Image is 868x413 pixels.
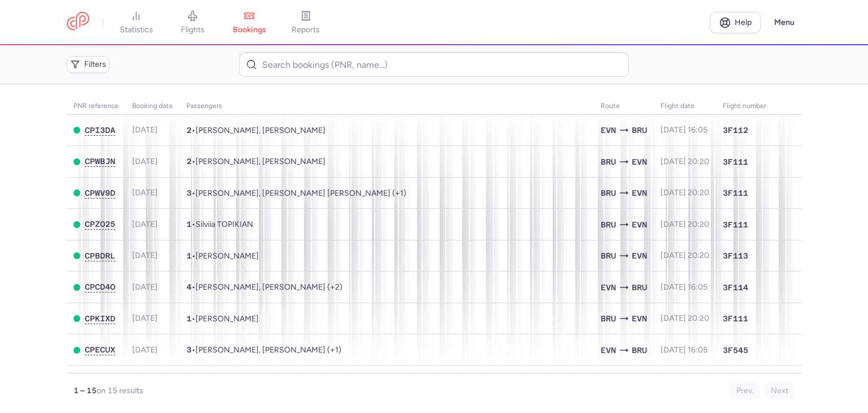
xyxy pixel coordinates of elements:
span: [DATE] 20:20 [661,251,709,260]
span: [DATE] 16:05 [661,125,708,135]
span: [DATE] 16:05 [661,345,708,355]
span: 3 [186,188,192,197]
span: Narek MIRZOJAN [196,251,259,261]
span: BRU [601,156,616,168]
span: BRU [632,344,647,356]
span: 1 [186,220,192,229]
span: BRU [601,218,616,231]
span: • [186,126,325,135]
span: CPWV9D [85,188,115,197]
span: BRU [601,249,616,262]
a: statistics [108,10,164,35]
span: [DATE] 20:20 [661,313,709,323]
span: • [186,251,259,261]
span: EVN [632,156,647,168]
th: Booking date [125,98,180,115]
span: 3F111 [723,219,748,230]
span: Help [735,18,752,27]
th: PNR reference [67,98,125,115]
span: CPCD4O [85,282,115,291]
a: flights [164,10,221,35]
button: CPECUX [85,345,115,355]
span: [DATE] [132,157,158,166]
span: [DATE] 20:20 [661,188,709,197]
span: • [186,188,406,198]
span: • [186,314,259,324]
span: Mojgan BOJHAN, Maria NATTAGH, Marion JALILDOKHTI MAMAGHANI [196,345,341,355]
span: [DATE] [132,282,158,292]
th: Route [594,98,654,115]
input: Search bookings (PNR, name...) [239,52,628,77]
button: CPWBJN [85,157,115,166]
span: 3F111 [723,313,748,324]
span: 3F114 [723,282,748,293]
span: reports [292,25,320,35]
span: EVN [632,249,647,262]
span: 3F113 [723,250,748,261]
button: Prev. [730,382,760,399]
span: 2 [186,126,192,135]
a: bookings [221,10,277,35]
span: CPZO25 [85,220,115,229]
span: 1 [186,314,192,323]
span: [DATE] [132,345,158,355]
span: CPKIXD [85,314,115,323]
button: CPWV9D [85,188,115,198]
span: EVN [601,281,616,294]
span: Filters [84,60,106,69]
span: 3F111 [723,187,748,199]
span: Silviia TOPIKIAN [196,220,253,229]
span: 2 [186,157,192,166]
span: Erik POGOSIAN [196,314,259,324]
span: 3F112 [723,124,748,136]
span: • [186,220,253,229]
button: CPCD4O [85,282,115,292]
button: CPBDRL [85,251,115,261]
span: flights [181,25,205,35]
span: [DATE] [132,125,158,135]
button: Menu [767,12,801,33]
span: 3 [186,345,192,354]
span: on 15 results [97,386,144,395]
button: CPZO25 [85,220,115,229]
span: • [186,345,341,355]
span: EVN [601,344,616,356]
span: BRU [601,312,616,325]
span: 3F111 [723,156,748,167]
span: bookings [233,25,266,35]
th: Passengers [180,98,594,115]
span: EVN [632,312,647,325]
span: Petros PETROSIAN, Karapet GYADUKYAN [196,157,325,166]
span: CPWBJN [85,157,115,166]
span: 3F545 [723,345,748,356]
span: EVN [601,124,616,136]
span: BRU [632,124,647,136]
span: BRU [601,187,616,199]
span: Alexander Gerard POMP, Oliver Alexander Eduard POMP, Liana Eduardovna ENGIBARJAN [196,188,406,198]
button: CPKIXD [85,314,115,324]
th: flight date [654,98,716,115]
span: [DATE] [132,188,158,197]
a: reports [277,10,334,35]
span: [DATE] 16:05 [661,282,708,292]
span: Omid YARMOHAMMADI, Nematollah YARMOHAMMADI, Shima AHMADI, Fahimeh HOSSEINI [196,282,342,292]
span: EVN [632,218,647,231]
span: CPBDRL [85,251,115,260]
span: CPECUX [85,345,115,354]
a: CitizenPlane red outlined logo [67,12,89,33]
button: CPI3DA [85,126,115,135]
span: EVN [632,187,647,199]
span: BRU [632,281,647,294]
span: [DATE] [132,313,158,323]
span: statistics [120,25,153,35]
button: Next [765,382,795,399]
span: • [186,157,325,166]
span: [DATE] 20:20 [661,157,709,166]
span: 4 [186,282,192,291]
th: Flight number [716,98,773,115]
span: [DATE] 20:20 [661,220,709,229]
span: Hrant HALOBJAN, Chouchanna MINASYAN [196,126,325,135]
span: • [186,282,342,292]
button: Filters [67,56,110,73]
